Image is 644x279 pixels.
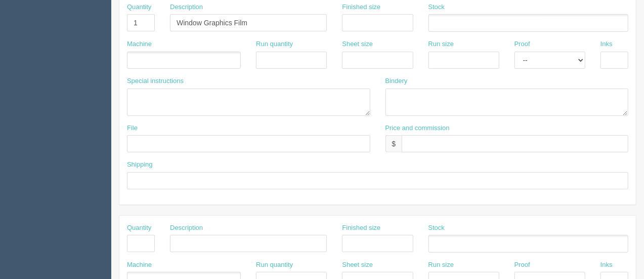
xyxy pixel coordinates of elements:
label: Finished size [342,3,380,12]
label: Description [170,223,203,233]
label: Shipping [127,160,153,170]
div: $ [385,135,402,152]
label: Stock [428,223,445,233]
label: Bindery [385,76,408,86]
label: Quantity [127,223,151,233]
label: Special instructions [127,76,184,86]
label: Run size [428,39,454,49]
label: Inks [600,260,613,270]
label: Price and commission [385,124,450,133]
label: Proof [514,39,530,49]
label: Finished size [342,223,380,233]
label: Machine [127,39,152,49]
label: Sheet size [342,260,373,270]
label: Quantity [127,3,151,12]
label: Run size [428,260,454,270]
label: Run quantity [256,260,293,270]
label: Machine [127,260,152,270]
label: Sheet size [342,39,373,49]
label: File [127,124,138,133]
label: Run quantity [256,39,293,49]
label: Inks [600,39,613,49]
label: Proof [514,260,530,270]
label: Stock [428,3,445,12]
label: Description [170,3,203,12]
